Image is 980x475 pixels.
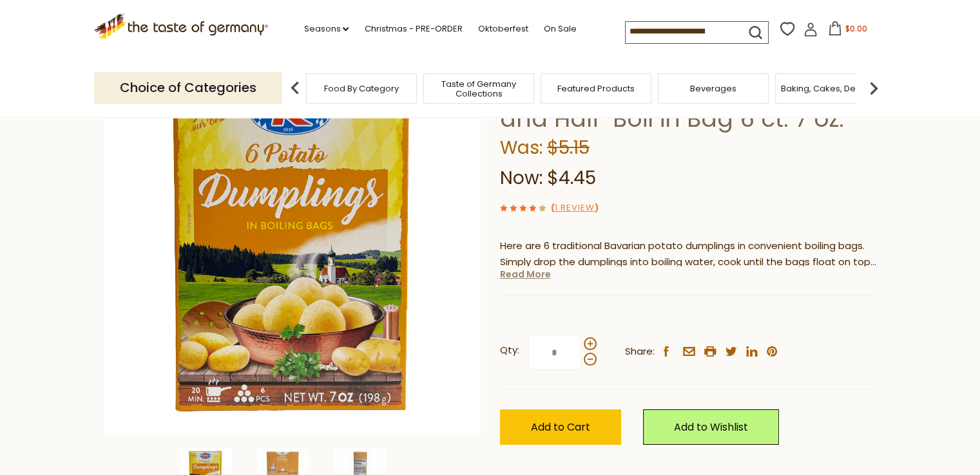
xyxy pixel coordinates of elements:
[303,22,349,36] a: Seasons
[781,84,881,93] a: Baking, Cakes, Desserts
[528,335,581,370] input: Qty:
[557,84,635,93] a: Featured Products
[500,268,551,281] a: Read More
[500,135,543,160] label: Was:
[500,238,877,270] p: Here are 6 traditional Bavarian potato dumplings in convenient boiling bags. Simply drop the dump...
[625,344,655,360] span: Share:
[820,21,875,41] button: $0.00
[500,165,543,191] label: Now:
[551,201,599,214] span: ( )
[500,409,621,445] button: Add to Cart
[555,201,595,215] a: 1 Review
[282,75,308,101] img: previous arrow
[427,79,530,98] a: Taste of Germany Collections
[547,135,590,160] span: $5.15
[94,72,282,104] p: Choice of Categories
[364,22,462,36] a: Christmas - PRE-ORDER
[500,75,877,133] h1: Dr. Knoll Potato Dumplings "Half and Half" Boil in Bag 6 ct. 7 oz.
[500,342,519,359] strong: Qty:
[543,22,576,36] a: On Sale
[477,22,528,36] a: Oktoberfest
[547,165,596,191] span: $4.45
[324,84,399,93] a: Food By Category
[104,57,481,433] img: Dr. Knoll Potato Dumplings "Half and Half" Boil in Bag
[845,23,867,34] span: $0.00
[861,75,887,101] img: next arrow
[531,420,590,434] span: Add to Cart
[643,409,779,445] a: Add to Wishlist
[690,84,736,93] a: Beverages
